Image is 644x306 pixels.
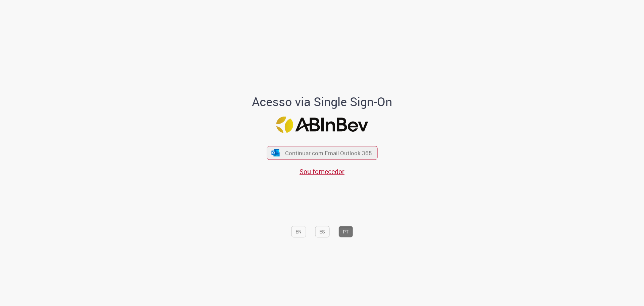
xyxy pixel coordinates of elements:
a: Sou fornecedor [300,167,344,176]
button: ES [315,226,329,237]
button: PT [338,226,353,237]
img: ícone Azure/Microsoft 360 [271,149,280,156]
h1: Acesso via Single Sign-On [229,95,415,108]
span: Continuar com Email Outlook 365 [285,149,372,157]
button: ícone Azure/Microsoft 360 Continuar com Email Outlook 365 [267,146,377,160]
img: Logo ABInBev [276,116,368,133]
button: EN [291,226,306,237]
